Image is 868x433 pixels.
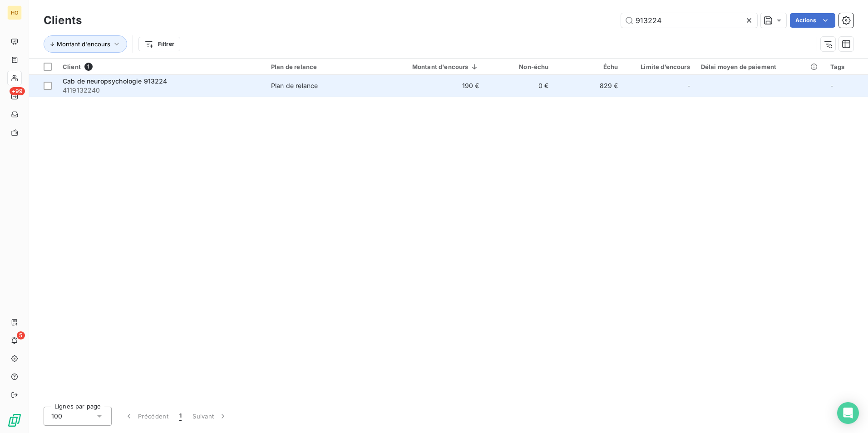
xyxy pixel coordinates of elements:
[10,87,25,95] span: +99
[7,5,22,20] div: HO
[384,63,479,70] div: Montant d'encours
[271,81,318,90] div: Plan de relance
[621,13,757,28] input: Rechercher
[119,407,174,426] button: Précédent
[138,37,180,51] button: Filtrer
[187,407,233,426] button: Suivant
[63,77,168,85] span: Cab de neuropsychologie 913224
[687,81,690,90] span: -
[830,82,833,89] span: -
[63,63,81,70] span: Client
[837,402,859,424] div: Open Intercom Messenger
[63,86,260,95] span: 4119132240
[490,63,548,70] div: Non-échu
[629,63,690,70] div: Limite d’encours
[17,331,25,340] span: 5
[554,75,623,97] td: 829 €
[271,63,373,70] div: Plan de relance
[790,13,835,28] button: Actions
[701,63,819,70] div: Délai moyen de paiement
[7,413,22,428] img: Logo LeanPay
[484,75,554,97] td: 0 €
[559,63,618,70] div: Échu
[51,412,62,421] span: 100
[379,75,485,97] td: 190 €
[179,412,182,421] span: 1
[174,407,187,426] button: 1
[84,63,93,71] span: 1
[830,63,863,70] div: Tags
[57,40,110,48] span: Montant d'encours
[44,35,127,53] button: Montant d'encours
[44,12,82,29] h3: Clients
